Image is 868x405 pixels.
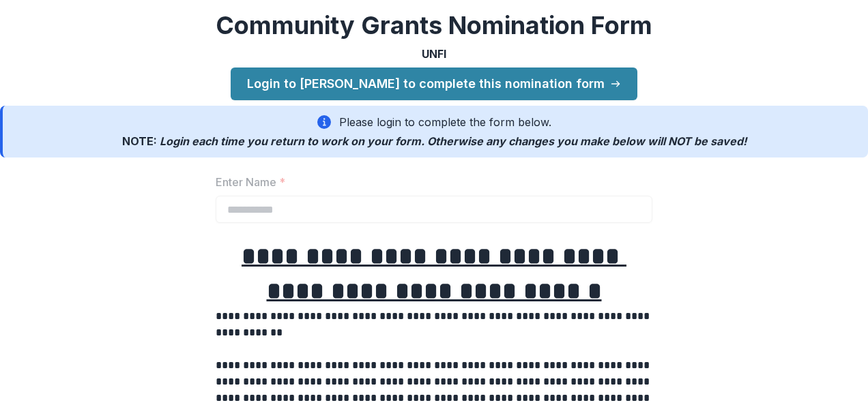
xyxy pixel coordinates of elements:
[231,67,637,100] a: Login to [PERSON_NAME] to complete this nomination form
[216,11,652,40] h2: Community Grants Nomination Form
[339,114,551,130] p: Please login to complete the form below.
[422,46,446,62] p: UNFI
[668,134,691,148] span: NOT
[216,174,644,190] label: Enter Name
[122,133,747,149] p: NOTE:
[160,134,747,148] span: Login each time you return to work on your form. Otherwise any changes you make below will be saved!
